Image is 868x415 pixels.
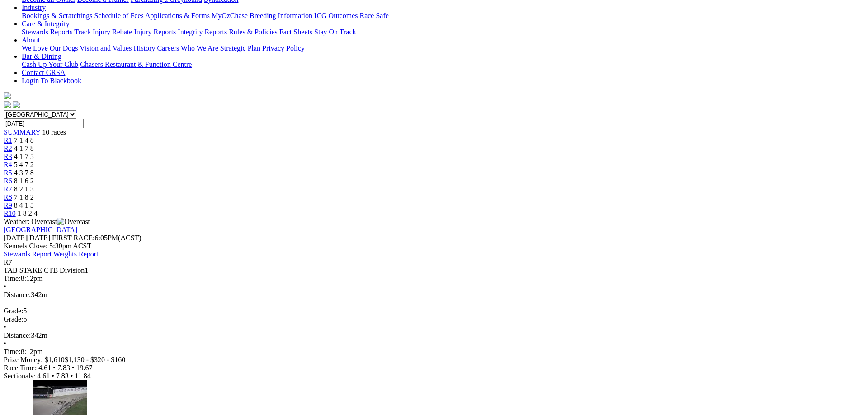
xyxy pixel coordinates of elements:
[56,372,69,380] span: 7.83
[314,28,356,36] a: Stay On Track
[38,364,51,372] span: 4.61
[4,92,11,99] img: logo-grsa-white.png
[80,61,192,68] a: Chasers Restaurant & Function Centre
[4,364,37,372] span: Race Time:
[14,145,34,152] span: 4 1 7 8
[53,364,56,372] span: •
[4,161,12,168] a: R4
[80,44,132,52] a: Vision and Values
[22,12,864,20] div: Industry
[4,242,864,250] div: Kennels Close: 5:30pm ACST
[4,307,864,315] div: 5
[72,364,75,372] span: •
[359,12,388,19] a: Race Safe
[57,218,90,226] img: Overcast
[4,356,864,364] div: Prize Money: $1,610
[22,12,92,19] a: Bookings & Scratchings
[4,169,12,177] a: R5
[145,12,210,19] a: Applications & Forms
[4,226,77,233] a: [GEOGRAPHIC_DATA]
[22,77,81,84] a: Login To Blackbook
[4,218,90,225] span: Weather: Overcast
[4,145,12,152] span: R2
[4,101,11,108] img: facebook.svg
[4,315,864,323] div: 5
[314,12,358,19] a: ICG Outcomes
[4,185,12,193] a: R7
[22,61,78,68] a: Cash Up Your Club
[14,201,34,209] span: 8 4 1 5
[178,28,227,36] a: Integrity Reports
[14,177,34,185] span: 8 1 6 2
[22,52,61,60] a: Bar & Dining
[4,372,35,380] span: Sectionals:
[76,364,93,372] span: 19.67
[4,266,864,275] div: TAB STAKE CTB Division1
[4,291,864,299] div: 342m
[18,210,38,217] span: 1 8 2 4
[14,169,34,177] span: 4 3 7 8
[4,331,31,339] span: Distance:
[13,101,20,108] img: twitter.svg
[57,364,70,372] span: 7.83
[279,28,312,36] a: Fact Sheets
[4,323,6,331] span: •
[4,275,864,283] div: 8:12pm
[14,161,34,168] span: 5 4 7 2
[53,250,99,258] a: Weights Report
[4,201,12,209] a: R9
[4,283,6,290] span: •
[37,372,50,380] span: 4.61
[4,275,21,282] span: Time:
[52,372,54,380] span: •
[14,136,34,144] span: 7 1 4 8
[22,28,72,36] a: Stewards Reports
[4,348,21,355] span: Time:
[212,12,248,19] a: MyOzChase
[65,356,126,364] span: $1,130 - $320 - $160
[22,44,864,52] div: About
[14,185,34,193] span: 8 2 1 3
[22,44,78,52] a: We Love Our Dogs
[4,210,16,217] a: R10
[22,69,65,76] a: Contact GRSA
[4,331,864,340] div: 342m
[4,234,50,242] span: [DATE]
[229,28,278,36] a: Rules & Policies
[4,177,12,185] a: R6
[220,44,260,52] a: Strategic Plan
[4,340,6,347] span: •
[71,372,73,380] span: •
[4,315,24,323] span: Grade:
[22,28,864,36] div: Care & Integrity
[75,372,90,380] span: 11.84
[134,28,176,36] a: Injury Reports
[4,307,24,315] span: Grade:
[133,44,155,52] a: History
[4,250,52,258] a: Stewards Report
[262,44,305,52] a: Privacy Policy
[52,234,94,242] span: FIRST RACE:
[22,36,40,44] a: About
[4,234,27,242] span: [DATE]
[4,291,31,298] span: Distance:
[4,153,12,160] a: R3
[181,44,218,52] a: Who We Are
[94,12,143,19] a: Schedule of Fees
[22,20,70,28] a: Care & Integrity
[52,234,142,242] span: 6:05PM(ACST)
[4,128,40,136] a: SUMMARY
[4,136,12,144] a: R1
[14,193,34,201] span: 7 1 8 2
[4,193,12,201] a: R8
[4,119,84,128] input: Select date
